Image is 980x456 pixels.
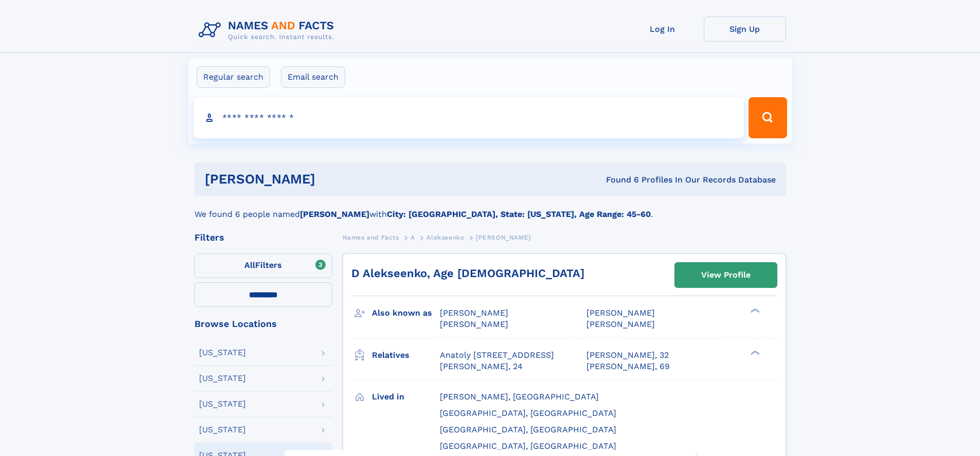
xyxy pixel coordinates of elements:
[351,267,584,280] a: D Alekseenko, Age [DEMOGRAPHIC_DATA]
[440,392,599,402] span: [PERSON_NAME], [GEOGRAPHIC_DATA]
[372,388,440,406] h3: Lived in
[476,234,531,241] span: [PERSON_NAME]
[586,361,670,372] a: [PERSON_NAME], 69
[460,174,776,186] div: Found 6 Profiles In Our Records Database
[194,16,343,44] img: Logo Names and Facts
[426,231,464,244] a: Alekseenko
[704,16,786,42] a: Sign Up
[621,16,704,42] a: Log In
[440,308,508,318] span: [PERSON_NAME]
[199,426,246,434] div: [US_STATE]
[748,307,760,314] div: ❯
[749,97,787,138] button: Search Button
[343,231,399,244] a: Names and Facts
[194,319,332,329] div: Browse Locations
[194,253,332,278] label: Filters
[586,319,655,329] span: [PERSON_NAME]
[372,304,440,322] h3: Also known as
[300,209,369,219] b: [PERSON_NAME]
[440,350,554,361] a: Anatoly [STREET_ADDRESS]
[244,260,255,270] span: All
[586,308,655,318] span: [PERSON_NAME]
[675,263,777,287] a: View Profile
[748,349,760,356] div: ❯
[281,66,345,88] label: Email search
[440,408,616,418] span: [GEOGRAPHIC_DATA], [GEOGRAPHIC_DATA]
[440,361,523,372] a: [PERSON_NAME], 24
[426,234,464,241] span: Alekseenko
[387,209,651,219] b: City: [GEOGRAPHIC_DATA], State: [US_STATE], Age Range: 45-60
[586,350,669,361] a: [PERSON_NAME], 32
[411,231,415,244] a: A
[193,97,744,138] input: search input
[197,66,270,88] label: Regular search
[411,234,415,241] span: A
[194,233,332,242] div: Filters
[199,374,246,382] div: [US_STATE]
[199,400,246,408] div: [US_STATE]
[199,349,246,357] div: [US_STATE]
[205,173,461,186] h1: [PERSON_NAME]
[701,263,751,287] div: View Profile
[440,441,616,451] span: [GEOGRAPHIC_DATA], [GEOGRAPHIC_DATA]
[194,196,786,221] div: We found 6 people named with .
[440,425,616,434] span: [GEOGRAPHIC_DATA], [GEOGRAPHIC_DATA]
[372,346,440,364] h3: Relatives
[440,319,508,329] span: [PERSON_NAME]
